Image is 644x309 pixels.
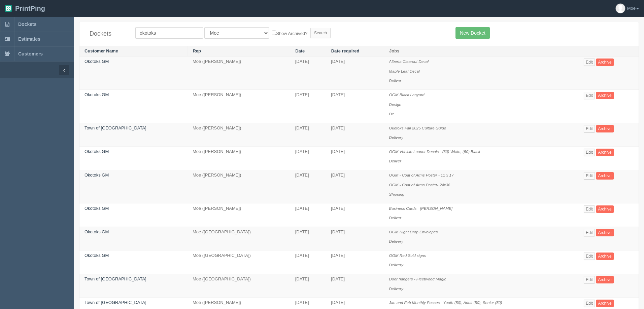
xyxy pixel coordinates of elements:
[584,253,595,260] a: Edit
[389,112,394,116] i: De
[596,205,614,213] a: Archive
[84,253,109,258] a: Okotoks GM
[326,123,384,146] td: [DATE]
[188,227,290,250] td: Moe ([GEOGRAPHIC_DATA])
[188,90,290,123] td: Moe ([PERSON_NAME])
[84,149,109,154] a: Okotoks GM
[18,51,43,56] span: Customers
[596,229,614,236] a: Archive
[584,172,595,180] a: Edit
[389,253,426,258] i: OGM Red Sold signs
[188,123,290,146] td: Moe ([PERSON_NAME])
[584,229,595,236] a: Edit
[389,149,480,154] i: OGM Vehicle Loaner Decals - (30) White, (50) Black
[188,250,290,274] td: Moe ([GEOGRAPHIC_DATA])
[389,126,446,130] i: Okotoks Fall 2025 Culture Guide
[389,69,420,73] i: Maple Leaf Decal
[389,216,401,220] i: Deliver
[584,92,595,99] a: Edit
[290,203,326,227] td: [DATE]
[596,125,614,132] a: Archive
[290,227,326,250] td: [DATE]
[584,59,595,66] a: Edit
[18,36,40,42] span: Estimates
[188,203,290,227] td: Moe ([PERSON_NAME])
[84,229,109,234] a: Okotoks GM
[326,203,384,227] td: [DATE]
[326,274,384,298] td: [DATE]
[389,230,438,234] i: OGM Night Drop Envelopes
[290,90,326,123] td: [DATE]
[290,56,326,90] td: [DATE]
[326,250,384,274] td: [DATE]
[188,274,290,298] td: Moe ([GEOGRAPHIC_DATA])
[596,300,614,307] a: Archive
[290,123,326,146] td: [DATE]
[135,27,203,39] input: Customer Name
[596,59,614,66] a: Archive
[290,170,326,203] td: [DATE]
[389,159,401,163] i: Deliver
[193,48,201,53] a: Rep
[389,192,405,196] i: Shipping
[188,56,290,90] td: Moe ([PERSON_NAME])
[596,172,614,180] a: Archive
[272,29,307,37] label: Show Archived?
[596,149,614,156] a: Archive
[389,286,403,291] i: Delivery
[84,48,118,53] a: Customer Name
[326,227,384,250] td: [DATE]
[84,206,109,211] a: Okotoks GM
[326,170,384,203] td: [DATE]
[326,56,384,90] td: [DATE]
[326,90,384,123] td: [DATE]
[389,239,403,243] i: Delivery
[5,5,12,12] img: logo-3e63b451c926e2ac314895c53de4908e5d424f24456219fb08d385ab2e579770.png
[84,59,109,64] a: Okotoks GM
[290,274,326,298] td: [DATE]
[389,78,401,83] i: Deliver
[18,22,36,27] span: Dockets
[584,300,595,307] a: Edit
[389,206,452,210] i: Business Cards - [PERSON_NAME]
[455,27,489,39] a: New Docket
[295,48,305,53] a: Date
[389,263,403,267] i: Delivery
[389,135,403,140] i: Delivery
[584,125,595,132] a: Edit
[389,92,425,97] i: OGM Black Lanyard
[389,59,429,64] i: Alberta Clearout Decal
[389,277,446,281] i: Door hangers - Fleetwood Magic
[272,31,276,35] input: Show Archived?
[584,149,595,156] a: Edit
[188,170,290,203] td: Moe ([PERSON_NAME])
[84,172,109,178] a: Okotoks GM
[84,92,109,97] a: Okotoks GM
[188,146,290,170] td: Moe ([PERSON_NAME])
[290,250,326,274] td: [DATE]
[596,92,614,99] a: Archive
[90,31,125,37] h4: Dockets
[616,4,625,13] img: avatar_default-7531ab5dedf162e01f1e0bb0964e6a185e93c5c22dfe317fb01d7f8cd2b1632c.jpg
[389,102,401,107] i: Design
[326,146,384,170] td: [DATE]
[584,276,595,283] a: Edit
[331,48,360,53] a: Date required
[389,173,454,177] i: OGM - Coat of Arms Poster - 11 x 17
[84,300,146,305] a: Town of [GEOGRAPHIC_DATA]
[596,253,614,260] a: Archive
[84,276,146,281] a: Town of [GEOGRAPHIC_DATA]
[596,276,614,283] a: Archive
[310,28,331,38] input: Search
[84,125,146,130] a: Town of [GEOGRAPHIC_DATA]
[584,205,595,213] a: Edit
[290,146,326,170] td: [DATE]
[389,183,450,187] i: OGM - Coat of Arms Poster- 24x36
[384,46,579,56] th: Jobs
[389,300,502,305] i: Jan and Feb Monthly Passes - Youth (50), Adult (50), Senior (50)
